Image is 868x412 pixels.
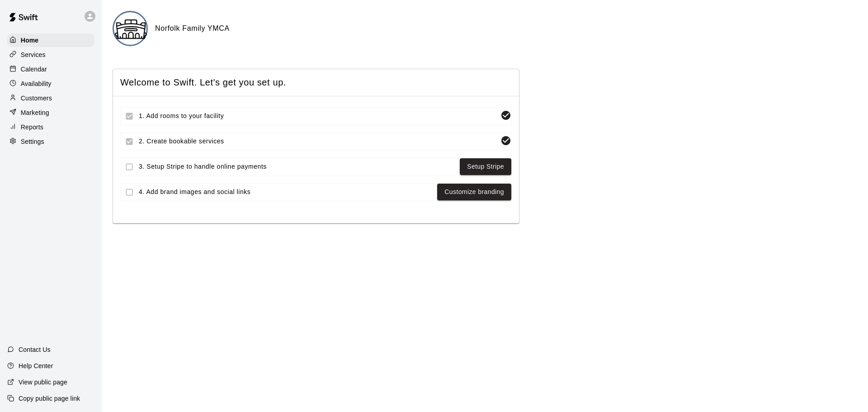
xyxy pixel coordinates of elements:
[19,394,80,403] p: Copy public page link
[7,77,94,90] a: Availability
[7,120,94,134] a: Reports
[21,79,52,88] p: Availability
[120,76,512,89] span: Welcome to Swift. Let's get you set up.
[21,65,47,74] p: Calendar
[21,36,39,45] p: Home
[139,162,456,171] span: 3. Setup Stripe to handle online payments
[7,135,94,148] a: Settings
[21,94,52,103] p: Customers
[19,378,67,387] p: View public page
[7,106,94,119] a: Marketing
[444,186,504,198] a: Customize branding
[467,161,504,172] a: Setup Stripe
[21,108,49,117] p: Marketing
[155,23,230,34] h6: Norfolk Family YMCA
[7,33,94,47] a: Home
[139,111,497,121] span: 1. Add rooms to your facility
[19,361,53,370] p: Help Center
[139,137,497,146] span: 2. Create bookable services
[114,12,148,46] img: Norfolk Family YMCA logo
[139,187,434,197] span: 4. Add brand images and social links
[7,48,94,62] a: Services
[21,123,43,132] p: Reports
[437,184,511,200] button: Customize branding
[21,137,44,146] p: Settings
[7,91,94,105] a: Customers
[460,158,511,175] button: Setup Stripe
[21,50,46,59] p: Services
[19,345,51,354] p: Contact Us
[7,62,94,76] a: Calendar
